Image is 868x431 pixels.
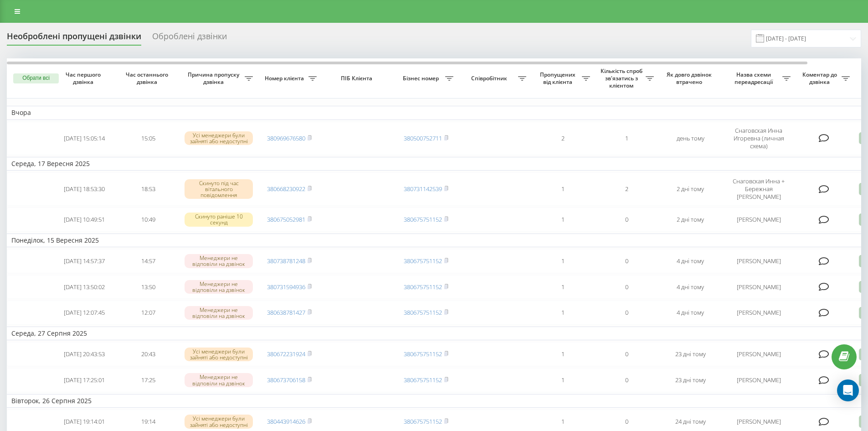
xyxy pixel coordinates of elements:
[595,368,658,392] td: 0
[658,368,722,392] td: 23 дні тому
[185,254,253,268] div: Менеджери не відповіли на дзвінок
[116,249,180,273] td: 14:57
[267,308,305,317] a: 380638781427
[116,172,180,206] td: 18:53
[531,208,595,232] td: 1
[595,249,658,273] td: 0
[185,131,253,145] div: Усі менеджери були зайняті або недоступні
[722,368,795,392] td: [PERSON_NAME]
[722,275,795,299] td: [PERSON_NAME]
[404,283,442,291] a: 380675751152
[404,417,442,426] a: 380675751152
[595,122,658,155] td: 1
[267,417,305,426] a: 380443914626
[595,208,658,232] td: 0
[722,342,795,366] td: [PERSON_NAME]
[399,75,445,82] span: Бізнес номер
[404,257,442,265] a: 380675751152
[329,75,386,82] span: ПІБ Клієнта
[60,71,109,85] span: Час першого дзвінка
[267,134,305,142] a: 380969676580
[658,208,722,232] td: 2 дні тому
[267,376,305,384] a: 380673706158
[531,301,595,325] td: 1
[531,249,595,273] td: 1
[658,342,722,366] td: 23 дні тому
[185,306,253,320] div: Менеджери не відповіли на дзвінок
[599,68,646,89] span: Кількість спроб зв'язатись з клієнтом
[116,208,180,232] td: 10:49
[722,301,795,325] td: [PERSON_NAME]
[531,368,595,392] td: 1
[116,275,180,299] td: 13:50
[595,172,658,206] td: 2
[52,249,116,273] td: [DATE] 14:57:37
[267,215,305,223] a: 380675052981
[267,257,305,265] a: 380738781248
[727,71,782,85] span: Назва схеми переадресації
[531,275,595,299] td: 1
[267,350,305,358] a: 380672231924
[185,373,253,387] div: Менеджери не відповіли на дзвінок
[531,342,595,366] td: 1
[722,208,795,232] td: [PERSON_NAME]
[404,215,442,223] a: 380675751152
[116,122,180,155] td: 15:05
[722,122,795,155] td: Снаговская Инна Игоревна (личная схема)
[404,376,442,384] a: 380675751152
[152,31,227,46] div: Оброблені дзвінки
[52,301,116,325] td: [DATE] 12:07:45
[595,275,658,299] td: 0
[52,275,116,299] td: [DATE] 13:50:02
[404,308,442,317] a: 380675751152
[595,301,658,325] td: 0
[52,208,116,232] td: [DATE] 10:49:51
[13,73,59,83] button: Обрати всі
[722,249,795,273] td: [PERSON_NAME]
[116,301,180,325] td: 12:07
[535,71,582,85] span: Пропущених від клієнта
[7,31,141,46] div: Необроблені пропущені дзвінки
[404,350,442,358] a: 380675751152
[185,71,245,85] span: Причина пропуску дзвінка
[531,172,595,206] td: 1
[185,179,253,199] div: Скинуто під час вітального повідомлення
[185,213,253,226] div: Скинуто раніше 10 секунд
[267,185,305,193] a: 380668230922
[185,415,253,428] div: Усі менеджери були зайняті або недоступні
[404,134,442,142] a: 380500752711
[116,342,180,366] td: 20:43
[185,348,253,361] div: Усі менеджери були зайняті або недоступні
[658,249,722,273] td: 4 дні тому
[123,71,173,85] span: Час останнього дзвінка
[658,275,722,299] td: 4 дні тому
[531,122,595,155] td: 2
[52,122,116,155] td: [DATE] 15:05:14
[116,368,180,392] td: 17:25
[658,301,722,325] td: 4 дні тому
[52,172,116,206] td: [DATE] 18:53:30
[800,71,842,85] span: Коментар до дзвінка
[185,280,253,294] div: Менеджери не відповіли на дзвінок
[52,342,116,366] td: [DATE] 20:43:53
[837,379,859,401] div: Open Intercom Messenger
[462,75,518,82] span: Співробітник
[658,172,722,206] td: 2 дні тому
[52,368,116,392] td: [DATE] 17:25:01
[262,75,308,82] span: Номер клієнта
[658,122,722,155] td: день тому
[722,172,795,206] td: Снаговская Инна + Бережная [PERSON_NAME]
[267,283,305,291] a: 380731594936
[595,342,658,366] td: 0
[666,71,715,85] span: Як довго дзвінок втрачено
[404,185,442,193] a: 380731142539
